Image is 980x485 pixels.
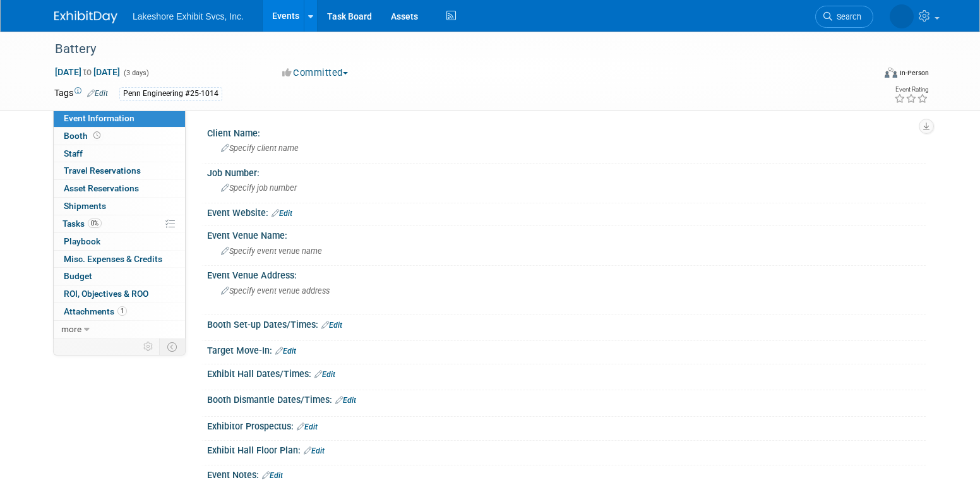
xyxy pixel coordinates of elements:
[207,417,926,433] div: Exhibitor Prospectus:
[335,396,356,405] a: Edit
[272,209,292,218] a: Edit
[54,128,185,145] a: Booth
[297,422,318,431] a: Edit
[899,68,929,78] div: In-Person
[64,183,139,193] span: Asset Reservations
[207,226,926,242] div: Event Venue Name:
[54,251,185,268] a: Misc. Expenses & Credits
[262,471,283,480] a: Edit
[314,370,335,379] a: Edit
[64,236,100,246] span: Playbook
[64,254,162,264] span: Misc. Expenses & Credits
[54,87,108,101] td: Tags
[54,198,185,215] a: Shipments
[64,131,103,141] span: Booth
[207,124,926,140] div: Client Name:
[207,465,926,482] div: Event Notes:
[64,148,83,159] span: Staff
[87,89,108,98] a: Edit
[207,164,926,179] div: Job Number:
[54,321,185,338] a: more
[61,324,81,334] span: more
[54,268,185,285] a: Budget
[207,390,926,407] div: Booth Dismantle Dates/Times:
[54,66,121,78] span: [DATE] [DATE]
[54,285,185,302] a: ROI, Objectives & ROO
[321,321,342,330] a: Edit
[885,68,897,78] img: Format-Inperson.png
[834,7,914,21] img: MICHELLE MOYA
[64,113,134,123] span: Event Information
[54,215,185,232] a: Tasks0%
[160,338,186,355] td: Toggle Event Tabs
[54,180,185,197] a: Asset Reservations
[63,219,102,229] span: Tasks
[119,87,222,100] div: Penn Engineering #25-1014
[54,110,185,127] a: Event Information
[88,219,102,228] span: 0%
[799,66,929,85] div: Event Format
[207,364,926,381] div: Exhibit Hall Dates/Times:
[122,69,149,77] span: (3 days)
[64,306,127,316] span: Attachments
[221,246,322,256] span: Specify event venue name
[894,87,928,93] div: Event Rating
[64,201,106,211] span: Shipments
[776,12,805,21] span: Search
[207,266,926,282] div: Event Venue Address:
[207,203,926,220] div: Event Website:
[81,67,93,77] span: to
[54,11,117,23] img: ExhibitDay
[275,347,296,356] a: Edit
[64,271,92,281] span: Budget
[207,341,926,357] div: Target Move-In:
[54,233,185,250] a: Playbook
[117,306,127,316] span: 1
[221,143,299,153] span: Specify client name
[91,131,103,140] span: Booth not reserved yet
[54,162,185,179] a: Travel Reservations
[278,66,353,80] button: Committed
[64,165,141,176] span: Travel Reservations
[138,338,160,355] td: Personalize Event Tab Strip
[221,183,297,193] span: Specify job number
[221,286,330,296] span: Specify event venue address
[207,441,926,457] div: Exhibit Hall Floor Plan:
[133,11,244,21] span: Lakeshore Exhibit Svcs, Inc.
[51,38,854,61] div: Battery
[207,315,926,332] div: Booth Set-up Dates/Times:
[64,289,148,299] span: ROI, Objectives & ROO
[759,6,817,28] a: Search
[54,303,185,320] a: Attachments1
[304,446,325,455] a: Edit
[54,145,185,162] a: Staff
